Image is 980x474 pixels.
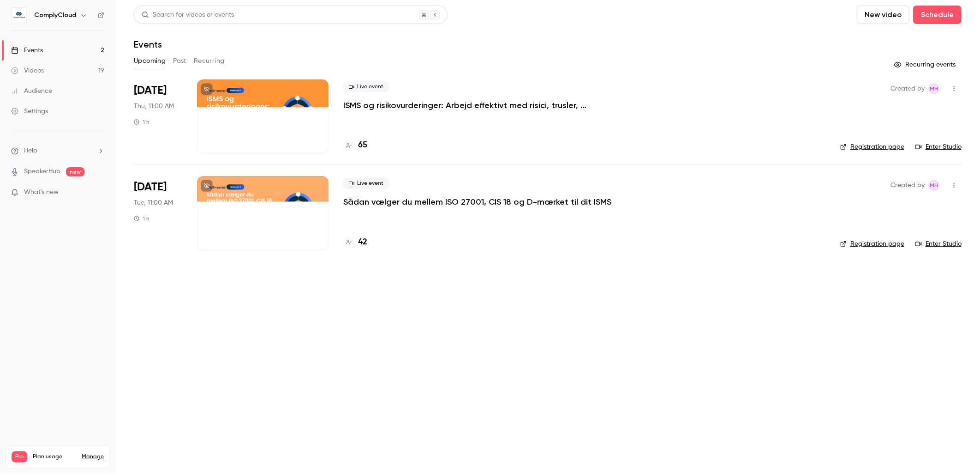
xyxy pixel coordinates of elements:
button: New video [857,6,909,24]
a: Registration page [840,239,904,249]
span: Help [24,146,37,156]
button: Recurring [194,54,225,68]
h6: ComplyCloud [34,11,76,20]
a: ISMS og risikovurderinger: Arbejd effektivt med risici, trusler, foranstaltninger og restrisiko [343,100,620,111]
a: 42 [343,236,367,249]
span: Thu, 11:00 AM [134,102,174,111]
a: Enter Studio [915,239,962,249]
span: Live event [343,81,389,92]
span: Created by [890,83,925,94]
iframe: Noticeable Trigger [93,188,104,197]
span: What's new [24,188,59,197]
a: Registration page [840,142,904,152]
span: new [66,167,84,176]
span: MH [930,83,938,94]
span: Tue, 11:00 AM [134,198,173,207]
span: Pro [12,451,27,462]
a: 65 [343,139,367,152]
a: SpeakerHub [24,167,60,176]
span: Plan usage [33,453,76,461]
span: Maibrit Hovedskou [928,83,939,94]
h4: 42 [358,236,367,249]
span: [DATE] [134,83,167,98]
button: Recurring events [890,57,962,72]
div: Videos [11,66,44,75]
a: Manage [82,453,104,461]
button: Past [173,54,186,68]
div: Sep 4 Thu, 11:00 AM (Europe/Copenhagen) [134,79,182,153]
a: Sådan vælger du mellem ISO 27001, CIS 18 og D-mærket til dit ISMS [343,196,611,207]
div: Sep 23 Tue, 11:00 AM (Europe/Copenhagen) [134,176,182,250]
span: Live event [343,178,389,189]
span: Created by [890,180,925,191]
h1: Events [134,39,162,50]
li: help-dropdown-opener [11,146,104,156]
span: [DATE] [134,180,167,194]
div: Audience [11,86,52,96]
div: Events [11,46,43,55]
button: Upcoming [134,54,166,68]
button: Schedule [913,6,962,24]
div: Search for videos or events [142,10,234,20]
div: 1 h [134,215,149,222]
div: Settings [11,107,48,116]
h4: 65 [358,139,367,152]
span: MH [930,180,938,191]
a: Enter Studio [915,142,962,152]
img: ComplyCloud [12,8,26,23]
span: Maibrit Hovedskou [928,180,939,191]
div: 1 h [134,118,149,126]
